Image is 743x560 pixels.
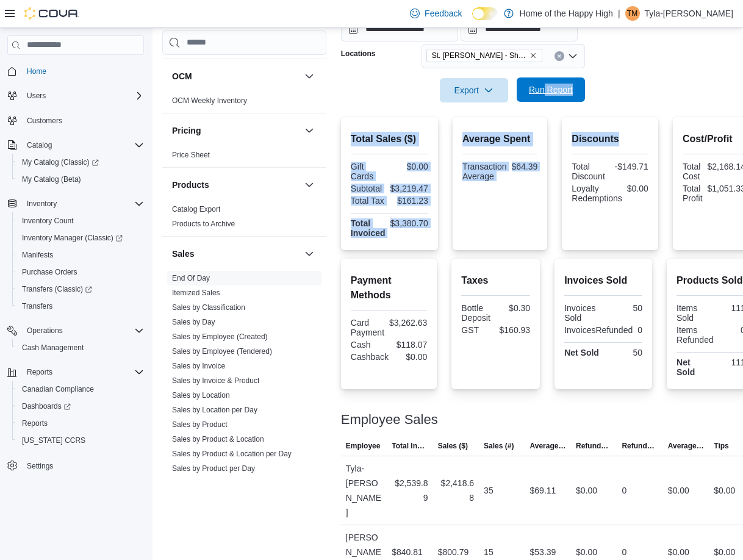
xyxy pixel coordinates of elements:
[172,96,247,106] span: OCM Weekly Inventory
[2,137,149,154] button: Catalog
[392,162,428,171] div: $0.00
[162,271,326,481] div: Sales
[172,435,264,443] a: Sales by Product & Location
[393,352,427,362] div: $0.00
[172,449,292,459] span: Sales by Product & Location per Day
[22,196,62,211] button: Inventory
[17,214,79,228] a: Inventory Count
[2,62,149,80] button: Home
[27,461,53,471] span: Settings
[677,357,695,377] strong: Net Sold
[637,325,642,335] div: 0
[17,433,144,448] span: Washington CCRS
[17,416,144,431] span: Reports
[17,172,86,187] a: My Catalog (Beta)
[172,450,292,458] a: Sales by Product & Location per Day
[172,405,257,415] span: Sales by Location per Day
[172,464,255,473] a: Sales by Product per Day
[27,326,63,336] span: Operations
[12,339,149,356] button: Cash Management
[17,248,58,262] a: Manifests
[172,346,272,356] span: Sales by Employee (Tendered)
[351,218,386,238] strong: Total Invoiced
[645,6,733,21] p: Tyla-[PERSON_NAME]
[472,20,473,21] span: Dark Mode
[22,174,81,184] span: My Catalog (Beta)
[440,78,508,102] button: Export
[351,273,428,303] h2: Payment Methods
[432,49,527,62] span: St. [PERSON_NAME] - Shoppes @ [PERSON_NAME] - Fire & Flower
[22,301,52,311] span: Transfers
[172,70,300,82] button: OCM
[24,7,79,20] img: Cova
[17,416,52,431] a: Reports
[172,289,220,297] a: Itemized Sales
[530,545,556,559] div: $53.39
[12,281,149,298] a: Transfers (Classic)
[22,284,92,294] span: Transfers (Classic)
[346,441,381,451] span: Employee
[172,150,210,160] span: Price Sheet
[22,250,53,260] span: Manifests
[172,406,257,414] a: Sales by Location per Day
[22,113,144,128] span: Customers
[606,348,642,357] div: 50
[172,219,235,229] span: Products to Archive
[172,347,272,356] a: Sales by Employee (Tendered)
[341,17,458,41] input: Press the down key to open a popover containing a calendar.
[172,248,195,260] h3: Sales
[27,199,57,209] span: Inventory
[484,441,514,451] span: Sales (#)
[390,184,428,193] div: $3,219.47
[172,391,230,400] a: Sales by Location
[568,51,578,61] button: Open list of options
[461,17,578,41] input: Press the down key to open a popover containing a calendar.
[426,49,542,62] span: St. Albert - Shoppes @ Giroux - Fire & Flower
[512,162,538,171] div: $64.39
[27,91,46,101] span: Users
[17,282,144,296] span: Transfers (Classic)
[498,303,530,313] div: $0.30
[389,318,427,328] div: $3,262.63
[162,93,326,113] div: OCM
[576,545,597,559] div: $0.00
[2,364,149,381] button: Reports
[302,178,317,192] button: Products
[341,412,438,427] h3: Employee Sales
[438,441,468,451] span: Sales ($)
[517,77,585,102] button: Run Report
[461,273,530,288] h2: Taxes
[12,415,149,432] button: Reports
[302,246,317,261] button: Sales
[172,376,259,385] a: Sales by Invoice & Product
[162,202,326,236] div: Products
[27,367,52,377] span: Reports
[564,325,633,335] div: InvoicesRefunded
[714,441,728,451] span: Tips
[162,148,326,167] div: Pricing
[668,483,689,498] div: $0.00
[714,545,735,559] div: $0.00
[484,545,494,559] div: 15
[17,248,144,262] span: Manifests
[172,96,247,105] a: OCM Weekly Inventory
[351,196,387,206] div: Total Tax
[172,362,225,370] a: Sales by Invoice
[22,323,68,338] button: Operations
[172,420,228,429] a: Sales by Product
[17,155,144,170] span: My Catalog (Classic)
[22,459,58,473] a: Settings
[172,303,245,312] span: Sales by Classification
[22,216,74,226] span: Inventory Count
[22,343,84,353] span: Cash Management
[606,303,642,313] div: 50
[22,458,144,473] span: Settings
[576,441,612,451] span: Refunds ($)
[627,184,648,193] div: $0.00
[12,432,149,449] button: [US_STATE] CCRS
[392,340,428,350] div: $118.07
[351,318,384,337] div: Card Payment
[172,332,268,341] a: Sales by Employee (Created)
[484,483,494,498] div: 35
[405,1,467,26] a: Feedback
